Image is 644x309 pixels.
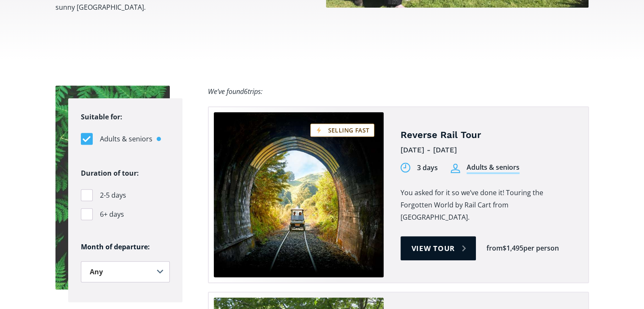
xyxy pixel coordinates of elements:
[503,243,523,253] div: $1,495
[81,111,122,123] legend: Suitable for:
[244,87,248,96] span: 6
[81,243,170,251] h6: Month of departure:
[401,143,575,157] div: [DATE] - [DATE]
[523,243,559,253] div: per person
[81,167,139,179] legend: Duration of tour:
[401,187,575,223] p: You asked for it so we’ve done it! Touring the Forgotten World by Rail Cart from [GEOGRAPHIC_DATA].
[401,236,476,260] a: View tour
[208,86,263,98] div: We’ve found trips:
[486,243,503,253] div: from
[417,163,421,173] div: 3
[68,98,182,302] form: Filters
[100,209,124,220] span: 6+ days
[401,129,575,141] h4: Reverse Rail Tour
[467,163,520,174] div: Adults & seniors
[100,190,126,201] span: 2-5 days
[100,133,152,145] span: Adults & seniors
[423,163,438,173] div: days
